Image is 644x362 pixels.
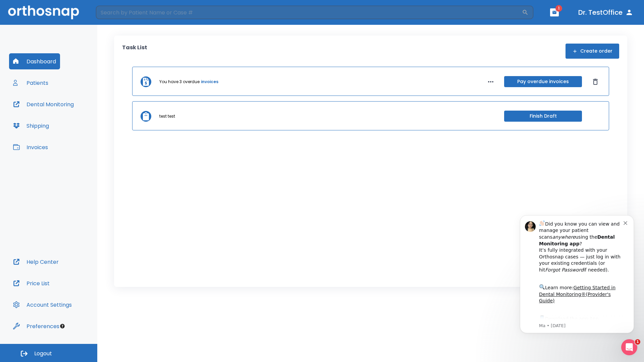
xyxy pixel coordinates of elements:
[566,44,619,59] button: Create order
[8,5,79,19] img: Orthosnap
[201,79,218,85] a: invoices
[159,113,175,119] p: test test
[555,5,562,12] span: 1
[9,96,78,112] button: Dental Monitoring
[96,6,522,19] input: Search by Patient Name or Case #
[29,118,114,124] p: Message from Ma, sent 2w ago
[621,339,637,355] iframe: Intercom live chat
[9,118,53,134] button: Shipping
[9,318,63,334] button: Preferences
[504,111,582,122] button: Finish Draft
[59,323,65,329] div: Tooltip anchor
[9,254,63,270] button: Help Center
[29,109,114,143] div: Download the app: | ​ Let us know if you need help getting started!
[510,205,644,344] iframe: Intercom notifications message
[159,79,200,85] p: You have 3 overdue
[9,53,60,69] button: Dashboard
[504,76,582,87] button: Pay overdue invoices
[9,75,52,91] button: Patients
[9,275,54,291] button: Price List
[9,139,52,155] button: Invoices
[114,14,119,20] button: Dismiss notification
[122,44,147,59] p: Task List
[590,76,601,87] button: Dismiss
[29,111,89,123] a: App Store
[576,6,636,18] button: Dr. TestOffice
[635,339,640,345] span: 1
[9,297,76,313] button: Account Settings
[34,350,52,357] span: Logout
